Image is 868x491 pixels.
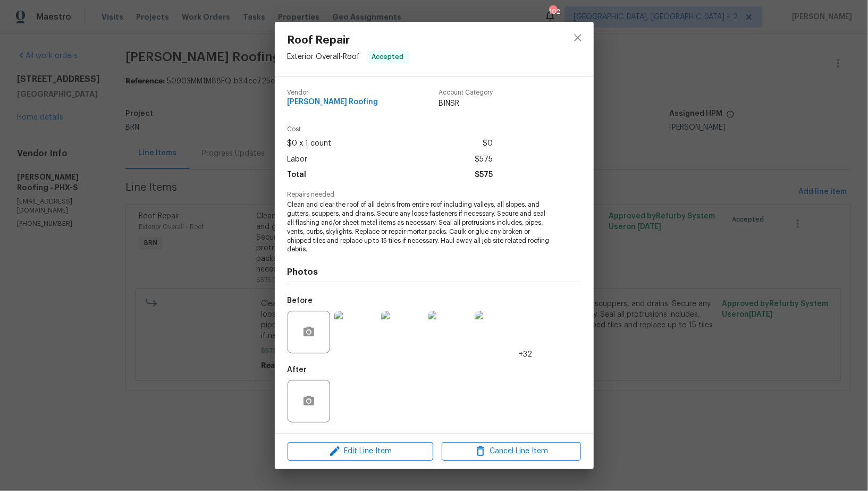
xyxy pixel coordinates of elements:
div: 102 [549,6,557,17]
button: Edit Line Item [288,442,433,461]
span: Account Category [439,89,493,96]
span: $0 x 1 count [288,136,332,151]
span: Vendor [288,89,378,96]
span: Labor [288,152,308,167]
h5: After [288,366,307,374]
span: Edit Line Item [291,445,430,458]
span: $0 [483,136,493,151]
span: Repairs needed [288,191,581,198]
span: +32 [519,349,533,360]
span: BINSR [439,98,493,109]
span: Cost [288,126,493,133]
span: Clean and clear the roof of all debris from entire roof including valleys, all slopes, and gutter... [288,200,552,254]
span: Cancel Line Item [445,445,578,458]
span: Accepted [368,52,408,62]
span: $575 [475,152,493,167]
span: Exterior Overall - Roof [288,53,360,61]
button: Cancel Line Item [442,442,581,461]
h4: Photos [288,267,581,277]
h5: Before [288,297,313,304]
span: Total [288,167,307,183]
span: $575 [475,167,493,183]
span: [PERSON_NAME] Roofing [288,98,378,106]
button: close [565,25,591,50]
span: Roof Repair [288,35,409,46]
